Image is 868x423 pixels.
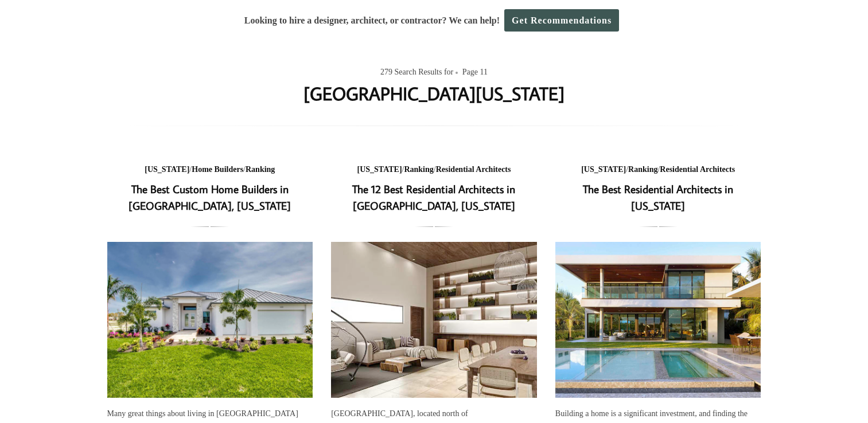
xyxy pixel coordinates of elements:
[583,182,733,213] a: The Best Residential Architects in [US_STATE]
[628,165,657,174] a: Ranking
[404,165,433,174] a: Ranking
[246,165,275,174] a: Ranking
[436,165,511,174] a: Residential Architects
[107,242,313,398] a: The Best Custom Home Builders in [GEOGRAPHIC_DATA], [US_STATE]
[192,165,243,174] a: Home Builders
[581,165,626,174] a: [US_STATE]
[129,182,291,213] a: The Best Custom Home Builders in [GEOGRAPHIC_DATA], [US_STATE]
[107,163,313,177] div: / /
[462,65,488,80] span: Page 11
[331,163,537,177] div: / /
[331,242,537,398] a: The 12 Best Residential Architects in [GEOGRAPHIC_DATA], [US_STATE]
[357,165,402,174] a: [US_STATE]
[145,165,189,174] a: [US_STATE]
[303,80,565,107] h1: [GEOGRAPHIC_DATA][US_STATE]
[555,242,761,398] a: The Best Residential Architects in [US_STATE]
[504,9,619,32] a: Get Recommendations
[555,163,761,177] div: / /
[660,165,735,174] a: Residential Architects
[352,182,515,213] a: The 12 Best Residential Architects in [GEOGRAPHIC_DATA], [US_STATE]
[380,65,460,80] span: 279 Search Results for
